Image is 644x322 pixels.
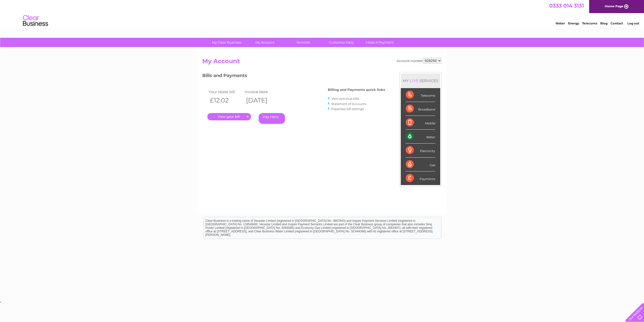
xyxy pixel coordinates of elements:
th: [DATE] [244,95,280,105]
div: MY SERVICES [401,74,440,88]
a: Services [283,38,324,47]
a: Contact [611,21,623,25]
div: Electricity [406,144,435,157]
div: Broadband [406,102,435,116]
a: . [207,113,251,120]
a: Statement of Accounts [331,102,367,106]
div: LIVE [409,78,419,83]
a: Telecoms [582,21,597,25]
div: Payments [406,171,435,185]
td: Invoice date [244,88,280,95]
div: Account number [397,58,442,64]
a: Customer Help [321,38,362,47]
div: Clear Business is a trading name of Verastar Limited (registered in [GEOGRAPHIC_DATA] No. 3667643... [204,3,441,24]
td: Your latest bill [207,88,244,95]
div: Gas [406,158,435,171]
h3: Bills and Payments [202,72,385,81]
div: Water [406,130,435,144]
a: Paperless bill settings [331,107,364,111]
a: Energy [568,21,579,25]
div: Telecoms [406,88,435,102]
a: My Clear Business [206,38,248,47]
th: £12.02 [207,95,244,105]
img: logo.png [23,13,48,28]
a: 0333 014 3131 [549,3,584,9]
h4: Billing and Payments quick links [328,88,385,92]
a: Log out [627,21,639,25]
div: Mobile [406,116,435,130]
a: Blog [600,21,608,25]
h2: My Account [202,58,442,67]
a: Water [555,21,565,25]
a: Make A Payment [359,38,400,47]
a: View previous bills [331,97,359,100]
a: My Account [244,38,286,47]
a: Pay Here [259,113,285,124]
